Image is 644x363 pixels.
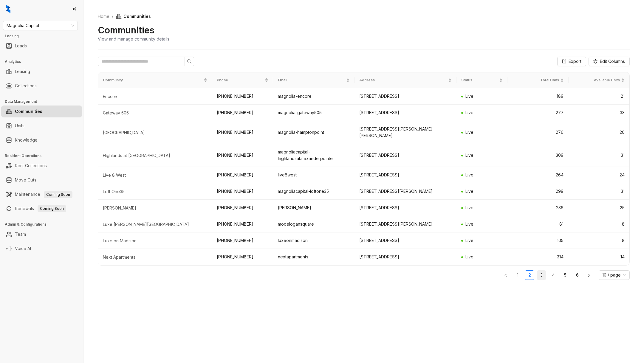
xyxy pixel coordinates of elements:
td: magnolia-gateway505 [273,105,354,121]
td: magnolia-hamptonpoint [273,121,354,144]
th: Available Units [569,72,630,88]
td: 309 [507,144,568,167]
span: Live [465,110,473,115]
h3: Analytics [5,59,83,64]
td: [STREET_ADDRESS][PERSON_NAME] [354,183,456,200]
li: Knowledge [1,134,82,146]
td: magnoliacapital-highlandsatalexanderpointe [273,144,354,167]
a: Rent Collections [15,160,47,172]
h3: Data Management [5,99,83,104]
td: modelogansquare [273,216,354,232]
span: Export [569,58,581,65]
td: [PHONE_NUMBER] [212,183,273,200]
span: Live [465,205,473,210]
td: 81 [507,216,568,232]
a: Leads [15,40,27,52]
a: Move Outs [15,174,36,186]
th: Status [456,72,507,88]
li: 4 [549,270,558,280]
a: Voice AI [15,243,31,255]
h3: Resident Operations [5,153,83,159]
div: Luxe on Madison [103,238,207,244]
span: Live [465,254,473,259]
span: Available Units [573,77,620,83]
a: Collections [15,80,37,92]
li: Communities [1,106,82,117]
li: Rent Collections [1,160,82,172]
span: Magnolia Capital [7,21,74,30]
button: left [501,270,510,280]
td: [PHONE_NUMBER] [212,105,273,121]
span: left [504,274,507,277]
h3: Admin & Configurations [5,222,83,227]
td: 24 [568,167,629,183]
td: 25 [568,200,629,216]
li: Leads [1,40,82,52]
td: [STREET_ADDRESS][PERSON_NAME] [354,216,456,232]
td: 21 [568,88,629,105]
a: 5 [561,271,570,280]
td: [PHONE_NUMBER] [212,200,273,216]
div: Page Size [599,270,630,280]
span: Communities [116,13,151,20]
td: [PHONE_NUMBER] [212,144,273,167]
td: 8 [568,216,629,232]
li: 2 [525,270,534,280]
td: magnoliacapital-loftone35 [273,183,354,200]
a: RenewalsComing Soon [15,203,66,215]
td: luxeonmadison [273,232,354,249]
li: Move Outs [1,174,82,186]
span: Email [278,77,345,83]
td: 276 [507,121,568,144]
li: 6 [572,270,582,280]
a: Home [97,13,111,20]
td: [PHONE_NUMBER] [212,232,273,249]
td: 314 [507,249,568,265]
span: 10 / page [602,271,626,280]
div: Gateway 505 [103,110,207,116]
div: Next Apartments [103,254,207,260]
div: Hampton Point [103,130,207,136]
li: 1 [513,270,522,280]
a: Communities [15,106,42,117]
li: / [112,13,113,20]
td: 8 [568,232,629,249]
td: 33 [568,105,629,121]
div: Encore [103,94,207,100]
td: [STREET_ADDRESS] [354,88,456,105]
h3: Leasing [5,33,83,39]
span: Live [465,189,473,194]
a: Units [15,120,24,132]
td: 31 [568,144,629,167]
th: Address [354,72,456,88]
td: 189 [507,88,568,105]
li: 5 [561,270,570,280]
td: 31 [568,183,629,200]
td: [PHONE_NUMBER] [212,249,273,265]
span: Live [465,94,473,99]
span: Edit Columns [600,58,625,65]
li: Previous Page [501,270,510,280]
div: Logan [103,205,207,211]
td: 20 [568,121,629,144]
td: [PERSON_NAME] [273,200,354,216]
span: Live [465,172,473,177]
span: export [562,59,566,63]
li: Renewals [1,203,82,215]
td: [PHONE_NUMBER] [212,121,273,144]
button: right [584,270,594,280]
td: 277 [507,105,568,121]
td: [STREET_ADDRESS] [354,144,456,167]
span: Live [465,130,473,135]
div: View and manage community details [98,36,169,42]
a: Team [15,228,26,240]
span: Coming Soon [38,205,66,212]
td: [PHONE_NUMBER] [212,88,273,105]
div: Luxe Logan Square [103,221,207,227]
span: search [187,59,192,64]
td: [STREET_ADDRESS] [354,232,456,249]
th: Email [273,72,354,88]
td: 236 [507,200,568,216]
div: Live 8 West [103,172,207,178]
a: 2 [525,271,534,280]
